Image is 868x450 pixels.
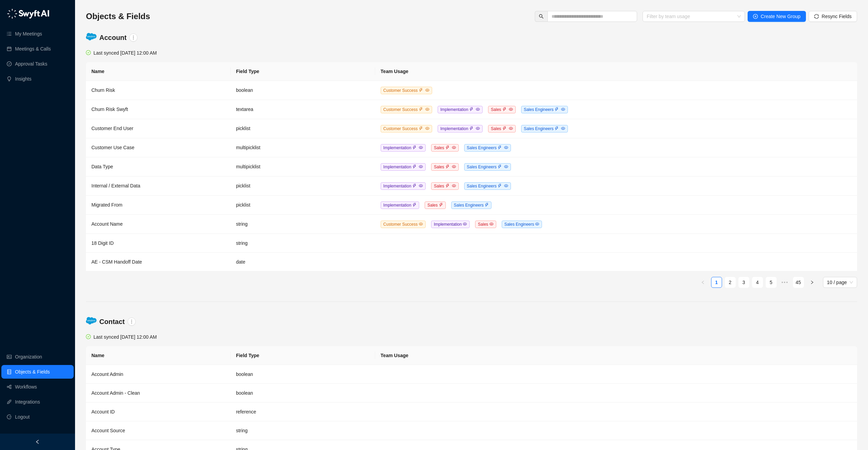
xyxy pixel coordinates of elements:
span: eye [452,165,456,169]
tr: Account Sourcestring [86,421,857,440]
span: eye [509,107,513,111]
tr: Account IDreference [86,403,857,421]
span: more [131,35,136,40]
td: picklist [231,119,375,138]
span: Implementation [381,144,426,152]
td: Account Admin [86,365,231,384]
span: eye [476,107,480,111]
tr: Account NamestringCustomer Success eyeImplementation eyeSales eyeSales Engineers eye [86,215,857,234]
button: Resync Fields [809,11,857,22]
span: Last synced [DATE] 12:00 AM [93,334,157,340]
td: Account Source [86,421,231,440]
span: eye [425,107,429,111]
span: Customer Success [381,87,432,94]
td: multipicklist [231,157,375,177]
td: boolean [231,365,375,384]
th: Name [86,346,231,365]
span: eye [561,126,565,130]
span: eye [535,222,539,226]
span: thunderbolt [439,203,443,207]
span: Resync Fields [822,13,852,20]
tr: Account Adminboolean [86,365,857,384]
td: AE - CSM Handoff Date [86,253,231,271]
span: thunderbolt [445,165,450,169]
span: thunderbolt [469,126,473,130]
tr: Customer End UserpicklistCustomer Success thunderbolteyeImplementation thunderbolteyeSales thunde... [86,119,857,138]
td: Account Admin - Clean [86,384,231,403]
span: Sales Engineers [451,201,492,209]
span: Sales [488,106,515,113]
div: Page Size [823,277,857,288]
span: thunderbolt [445,145,450,150]
a: Integrations [15,395,40,409]
td: picklist [231,196,375,215]
td: multipicklist [231,138,375,157]
span: thunderbolt [419,107,423,111]
td: 18 Digit ID [86,234,231,253]
span: Sales Engineers [502,221,542,228]
span: Implementation [438,125,483,132]
tr: 18 Digit IDstring [86,234,857,253]
tr: Account Admin - Cleanboolean [86,384,857,403]
a: Meetings & Calls [15,42,51,56]
th: Team Usage [375,346,857,365]
span: eye [476,126,480,130]
span: Create New Group [761,13,800,20]
span: Last synced [DATE] 12:00 AM [93,50,157,56]
span: Sales [475,221,496,228]
a: Workflows [15,380,37,394]
span: Implementation [431,221,470,228]
a: 1 [711,277,722,287]
th: Field Type [231,346,375,365]
span: Customer Success [381,221,426,228]
a: Insights [15,72,31,86]
span: Logout [15,410,30,424]
td: string [231,215,375,234]
span: thunderbolt [555,126,559,130]
tr: Migrated FrompicklistImplementation thunderboltSales thunderboltSales Engineers thunderbolt [86,196,857,215]
td: date [231,253,375,271]
span: thunderbolt [498,184,502,188]
span: search [539,14,544,19]
span: thunderbolt [498,145,502,150]
td: Internal / External Data [86,177,231,196]
span: thunderbolt [555,107,559,111]
span: eye [419,165,423,169]
span: thunderbolt [498,165,502,169]
li: Next Page [807,277,818,288]
a: 3 [739,277,749,287]
tr: Data TypemultipicklistImplementation thunderbolteyeSales thunderbolteyeSales Engineers thunderbol... [86,157,857,177]
span: Sales [431,144,458,152]
a: My Meetings [15,27,42,41]
iframe: Intercom live chat [845,427,861,443]
span: thunderbolt [502,126,506,130]
td: Migrated From [86,196,231,215]
td: Customer End User [86,119,231,138]
span: Implementation [381,163,426,171]
span: left [701,280,705,284]
td: Account Name [86,215,231,234]
h3: Objects & Fields [86,11,150,22]
td: reference [231,403,375,421]
td: boolean [231,81,375,100]
span: eye [419,222,423,226]
li: 45 [793,277,804,288]
td: Churn Risk [86,81,231,100]
span: Sales [425,201,445,209]
li: Previous Page [697,277,708,288]
a: 4 [752,277,763,287]
button: right [807,277,818,288]
tr: Churn RiskbooleanCustomer Success thunderbolteye [86,81,857,100]
span: eye [419,184,423,188]
td: boolean [231,384,375,403]
span: eye [425,126,429,130]
span: Customer Success [381,125,432,132]
tr: Internal / External DatapicklistImplementation thunderbolteyeSales thunderbolteyeSales Engineers ... [86,177,857,196]
span: Sales [431,182,458,190]
th: Team Usage [375,62,857,81]
span: Sales Engineers [464,182,511,190]
li: 2 [725,277,736,288]
a: 5 [766,277,776,287]
span: right [810,280,814,284]
tr: AE - CSM Handoff Datedate [86,253,857,271]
